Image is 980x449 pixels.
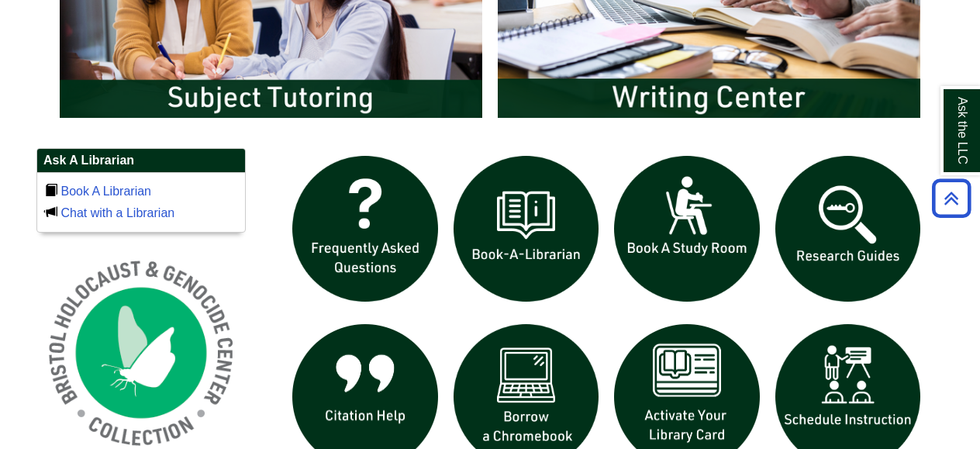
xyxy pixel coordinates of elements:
[927,188,976,209] a: Back to Top
[768,148,929,309] img: Research Guides icon links to research guides web page
[606,148,768,309] img: book a study room icon links to book a study room web page
[285,148,446,309] img: frequently asked questions
[446,148,607,309] img: Book a Librarian icon links to book a librarian web page
[60,185,151,198] a: Book A Librarian
[37,149,245,173] h2: Ask A Librarian
[60,206,174,219] a: Chat with a Librarian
